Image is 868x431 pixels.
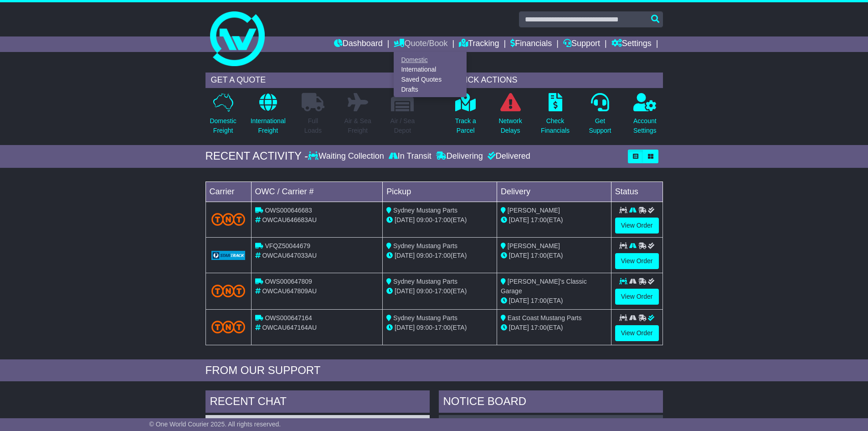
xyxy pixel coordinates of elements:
p: Air & Sea Freight [344,116,371,135]
span: [DATE] [509,324,529,331]
p: Domestic Freight [210,116,236,135]
span: OWS000647809 [265,278,312,285]
div: - (ETA) [386,323,493,332]
span: OWS000646683 [265,207,312,214]
div: RECENT CHAT [205,390,430,415]
img: TNT_Domestic.png [211,321,246,333]
span: 17:00 [435,324,451,331]
div: Quote/Book [394,52,467,97]
span: [PERSON_NAME]'s Classic Garage [501,278,587,295]
span: © One World Courier 2025. All rights reserved. [149,421,281,428]
div: Delivering [434,151,485,161]
span: East Coast Mustang Parts [508,314,582,322]
div: - (ETA) [386,215,493,225]
a: Saved Quotes [394,75,466,85]
span: [DATE] [395,287,415,295]
span: [DATE] [509,297,529,304]
td: Carrier [205,182,251,202]
div: - (ETA) [386,286,493,296]
div: (ETA) [501,215,607,225]
a: InternationalFreight [250,93,286,140]
div: Delivered [485,151,530,161]
a: CheckFinancials [540,93,570,140]
div: FROM OUR SUPPORT [205,364,663,377]
img: TNT_Domestic.png [211,285,246,297]
td: Delivery [497,182,611,202]
td: OWC / Carrier # [251,182,383,202]
span: 17:00 [531,324,547,331]
span: 17:00 [531,297,547,304]
a: International [394,65,466,75]
a: Dashboard [334,36,383,52]
a: Tracking [459,36,499,52]
a: AccountSettings [633,93,657,140]
span: 09:00 [416,216,432,223]
a: NetworkDelays [498,93,522,140]
a: Quote/Book [394,36,447,52]
a: View Order [615,325,659,341]
div: GET A QUOTE [205,73,421,88]
div: (ETA) [501,323,607,332]
span: Sydney Mustang Parts [393,207,457,214]
span: OWS000647164 [265,314,312,322]
a: DomesticFreight [209,93,236,140]
a: View Order [615,253,659,269]
span: OWCAU647164AU [262,324,317,331]
p: Account Settings [633,116,657,135]
span: [DATE] [395,216,415,223]
span: 09:00 [416,324,432,331]
div: NOTICE BOARD [439,390,663,415]
img: TNT_Domestic.png [211,213,246,225]
span: 17:00 [435,252,451,259]
p: Track a Parcel [455,116,476,135]
span: [DATE] [509,216,529,223]
a: Support [563,36,600,52]
div: In Transit [386,151,434,161]
span: 09:00 [416,252,432,259]
span: 09:00 [416,287,432,295]
span: 17:00 [531,216,547,223]
span: [DATE] [509,252,529,259]
span: Sydney Mustang Parts [393,242,457,249]
p: Network Delays [498,116,522,135]
a: View Order [615,218,659,234]
span: Sydney Mustang Parts [393,314,457,322]
a: Track aParcel [455,93,477,140]
span: OWCAU647809AU [262,287,317,295]
span: 17:00 [435,216,451,223]
a: Settings [611,36,652,52]
div: (ETA) [501,296,607,306]
span: [PERSON_NAME] [508,242,560,249]
span: OWCAU646683AU [262,216,317,223]
p: Full Loads [302,116,324,135]
span: 17:00 [435,287,451,295]
p: International Freight [251,116,286,135]
p: Check Financials [541,116,570,135]
span: VFQZ50044679 [265,242,310,249]
div: QUICK ACTIONS [448,73,663,88]
div: - (ETA) [386,251,493,260]
span: [DATE] [395,324,415,331]
p: Air / Sea Depot [390,116,415,135]
a: GetSupport [588,93,611,140]
p: Get Support [589,116,611,135]
a: Domestic [394,55,466,65]
a: View Order [615,289,659,305]
div: RECENT ACTIVITY - [205,150,308,163]
div: (ETA) [501,251,607,260]
img: GetCarrierServiceLogo [211,251,246,260]
a: Financials [510,36,552,52]
span: [PERSON_NAME] [508,207,560,214]
div: Waiting Collection [308,151,386,161]
span: [DATE] [395,252,415,259]
a: Drafts [394,84,466,94]
td: Pickup [383,182,497,202]
td: Status [611,182,663,202]
span: Sydney Mustang Parts [393,278,457,285]
span: OWCAU647033AU [262,252,317,259]
span: 17:00 [531,252,547,259]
